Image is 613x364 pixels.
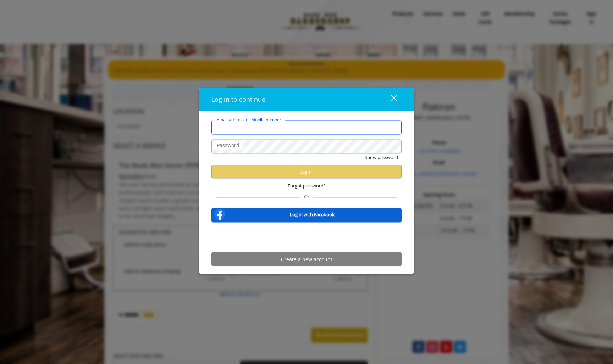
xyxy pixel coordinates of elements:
[377,92,402,107] button: close dialog
[290,211,335,218] b: Log in with Facebook
[212,207,227,222] img: facebook-logo
[270,227,343,243] iframe: Sign in with Google Button
[365,154,398,161] button: Show password
[211,95,265,103] span: Log in to continue
[213,116,285,123] label: Email address or Mobile number
[211,165,402,179] button: Log in
[211,121,402,135] input: Email address or Mobile number
[288,182,326,190] span: Forgot password?
[300,194,313,200] span: Or
[213,141,243,149] label: Password
[211,252,402,266] button: Create a new account
[382,94,397,105] div: close dialog
[274,227,339,243] div: Sign in with Google. Opens in new tab
[211,140,402,154] input: Password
